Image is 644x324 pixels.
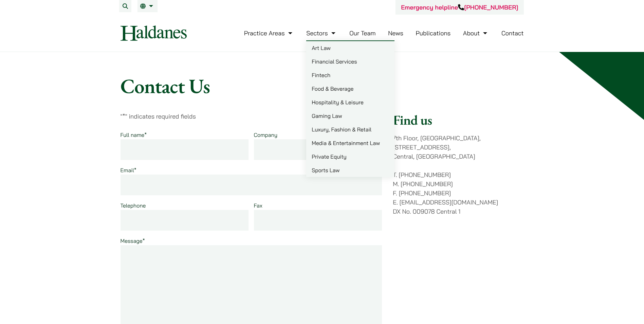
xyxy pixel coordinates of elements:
[393,112,523,128] h2: Find us
[244,29,294,37] a: Practice Areas
[254,202,262,209] label: Fax
[306,163,394,177] a: Sports Law
[306,150,394,163] a: Private Equity
[306,55,394,68] a: Financial Services
[121,202,146,209] label: Telephone
[306,68,394,82] a: Fintech
[140,3,155,9] a: EN
[121,131,147,138] label: Full name
[254,131,278,138] label: Company
[121,112,382,121] p: " " indicates required fields
[306,82,394,95] a: Food & Beverage
[306,95,394,109] a: Hospitality & Leisure
[416,29,451,37] a: Publications
[463,29,489,37] a: About
[306,136,394,150] a: Media & Entertainment Law
[306,123,394,136] a: Luxury, Fashion & Retail
[306,29,337,37] a: Sectors
[306,109,394,123] a: Gaming Law
[393,133,523,161] p: 7th Floor, [GEOGRAPHIC_DATA], [STREET_ADDRESS], Central, [GEOGRAPHIC_DATA]
[121,25,187,41] img: Logo of Haldanes
[501,29,524,37] a: Contact
[388,29,403,37] a: News
[121,167,136,174] label: Email
[121,74,524,98] h1: Contact Us
[306,41,394,55] a: Art Law
[401,3,518,11] a: Emergency helpline[PHONE_NUMBER]
[393,170,523,216] p: T. [PHONE_NUMBER] M. [PHONE_NUMBER] F. [PHONE_NUMBER] E. [EMAIL_ADDRESS][DOMAIN_NAME] DX No. 0090...
[121,237,145,244] label: Message
[349,29,375,37] a: Our Team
